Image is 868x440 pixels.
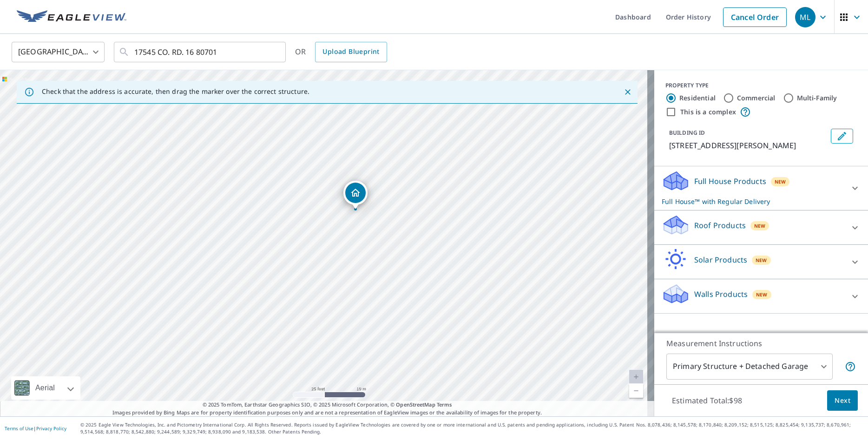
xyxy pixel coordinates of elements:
[694,289,748,300] p: Walls Products
[12,39,105,65] div: [GEOGRAPHIC_DATA]
[694,176,766,187] p: Full House Products
[666,354,833,380] div: Primary Structure + Detached Garage
[396,401,435,408] a: OpenStreetMap
[795,7,815,27] div: ML
[36,425,66,432] a: Privacy Policy
[669,140,827,151] p: [STREET_ADDRESS][PERSON_NAME]
[134,39,267,65] input: Search by address or latitude-longitude
[662,283,861,309] div: Walls ProductsNew
[11,376,80,400] div: Aerial
[662,214,861,241] div: Roof ProductsNew
[666,338,856,349] p: Measurement Instructions
[5,425,33,432] a: Terms of Use
[831,129,853,144] button: Edit building 1
[203,401,452,409] span: © 2025 TomTom, Earthstar Geographics SIO, © 2025 Microsoft Corporation, ©
[723,7,787,27] a: Cancel Order
[679,93,716,103] label: Residential
[664,390,750,411] p: Estimated Total: $98
[437,401,452,408] a: Terms
[629,384,643,398] a: Current Level 20, Zoom Out
[629,370,643,384] a: Current Level 20, Zoom In Disabled
[827,390,858,411] button: Next
[845,361,856,372] span: Your report will include the primary structure and a detached garage if one exists.
[662,249,861,275] div: Solar ProductsNew
[775,178,786,185] span: New
[756,291,768,298] span: New
[694,254,747,265] p: Solar Products
[42,87,309,96] p: Check that the address is accurate, then drag the marker over the correct structure.
[622,86,634,98] button: Close
[680,107,736,117] label: This is a complex
[835,395,850,407] span: Next
[737,93,776,103] label: Commercial
[662,170,861,206] div: Full House ProductsNewFull House™ with Regular Delivery
[754,222,766,230] span: New
[33,376,58,400] div: Aerial
[315,42,387,62] a: Upload Blueprint
[17,10,126,24] img: EV Logo
[797,93,837,103] label: Multi-Family
[295,42,387,62] div: OR
[322,46,379,58] span: Upload Blueprint
[665,81,857,90] div: PROPERTY TYPE
[662,197,844,206] p: Full House™ with Regular Delivery
[5,426,66,431] p: |
[669,129,705,137] p: BUILDING ID
[756,256,767,264] span: New
[80,421,863,435] p: © 2025 Eagle View Technologies, Inc. and Pictometry International Corp. All Rights Reserved. Repo...
[694,220,746,231] p: Roof Products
